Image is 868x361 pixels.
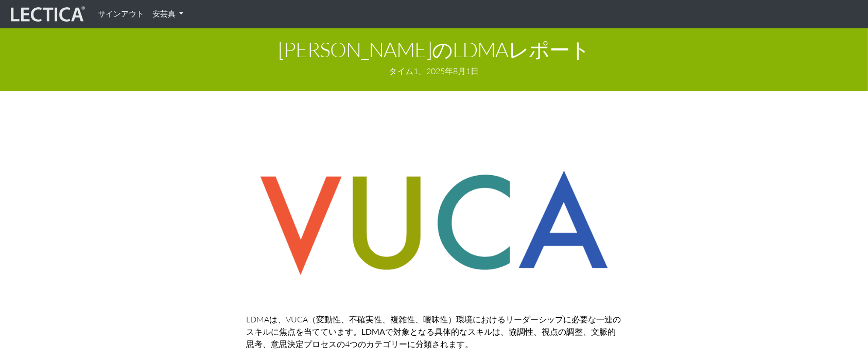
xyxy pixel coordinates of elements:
[8,5,85,24] img: レクティカルライブ
[353,326,385,336] font: 。LDMA
[435,326,451,337] font: 具体
[389,66,479,76] font: タイム1、2025年8月1日
[152,9,176,19] font: 安芸真
[94,4,148,24] a: サインアウト
[148,4,187,24] a: 安芸真
[451,326,459,336] font: 的
[393,326,410,336] font: 対象
[418,326,435,336] font: なる
[246,326,616,349] font: なスキルは、協調性、視点の調整、文脈的思考、意思決定プロセスの4つのカテゴリーに分類されます。
[410,326,418,337] font: と
[246,314,621,337] font: LDMAは、VUCA（変動性、不確実性、複雑性、曖昧性）環境におけるリーダーシップに必要な一連のスキルに焦点を当てています
[385,326,393,337] font: で
[98,9,144,19] font: サインアウト
[246,158,622,288] img: VUCAスキル
[278,37,590,62] font: [PERSON_NAME]のLDMAレポート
